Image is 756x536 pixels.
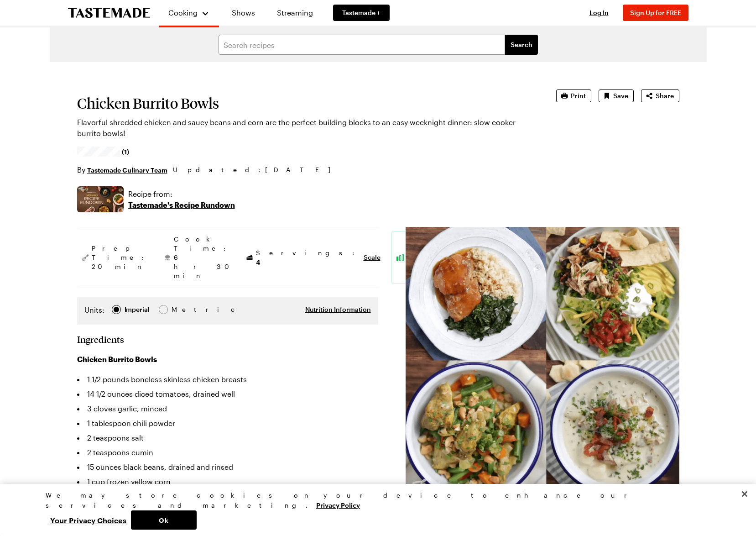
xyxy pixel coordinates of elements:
li: 2 teaspoons cumin [77,445,378,460]
button: Cooking [168,4,210,22]
li: 1 1/2 pounds boneless skinless chicken breasts [77,372,378,387]
p: Recipe from: [128,189,235,200]
div: Privacy [46,490,703,530]
li: 14 1/2 ounces diced tomatoes, drained well [77,387,378,401]
a: More information about your privacy, opens in a new tab [316,500,360,509]
span: 4 [256,257,260,266]
span: Imperial [125,305,151,315]
span: Print [571,91,586,100]
h1: Chicken Burrito Bowls [77,95,531,111]
img: Show where recipe is used [77,186,124,212]
li: 3 cloves garlic, minced [77,401,378,416]
button: Close [735,484,755,504]
a: Tastemade + [333,5,390,21]
span: Updated : [DATE] [173,165,339,175]
span: Sign Up for FREE [630,9,681,16]
span: Prep Time: 20 min [92,244,148,271]
span: Save [613,91,628,100]
span: Servings: [256,248,359,267]
span: Cook Time: 6 hr 30 min [174,235,230,280]
span: Log In [589,9,609,16]
p: Tastemade's Recipe Rundown [128,200,235,210]
span: Cooking [168,8,198,17]
label: Units: [84,305,104,315]
button: Nutrition Information [305,305,371,314]
span: Metric [172,305,192,315]
button: filters [505,35,538,55]
a: Recipe from:Tastemade's Recipe Rundown [128,189,235,210]
p: By [77,164,167,175]
a: To Tastemade Home Page [68,8,150,18]
div: We may store cookies on your device to enhance our services and marketing. [46,490,703,510]
span: (1) [122,147,129,156]
button: Sign Up for FREE [623,5,688,21]
a: 5/5 stars from 1 reviews [77,148,130,155]
button: Print [556,89,591,102]
button: Your Privacy Choices [46,510,131,530]
span: Search [511,40,532,49]
li: 2 teaspoons salt [77,431,378,445]
span: Tastemade + [342,8,381,17]
div: Metric [172,305,191,315]
div: Imperial Metric [84,305,191,317]
div: Imperial [125,305,150,315]
h2: Ingredients [77,334,124,345]
button: Ok [131,510,197,530]
button: Save recipe [599,89,634,102]
button: Log In [581,8,617,17]
li: 15 ounces black beans, drained and rinsed [77,460,378,474]
button: Scale [364,253,381,262]
input: Search recipes [219,35,505,55]
h3: Chicken Burrito Bowls [77,354,378,365]
li: 1 cup frozen yellow corn [77,474,378,489]
p: Flavorful shredded chicken and saucy beans and corn are the perfect building blocks to an easy we... [77,117,531,139]
span: Share [656,91,674,100]
li: 1 tablespoon chili powder [77,416,378,431]
button: Share [641,89,679,102]
a: Tastemade Culinary Team [87,165,167,175]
